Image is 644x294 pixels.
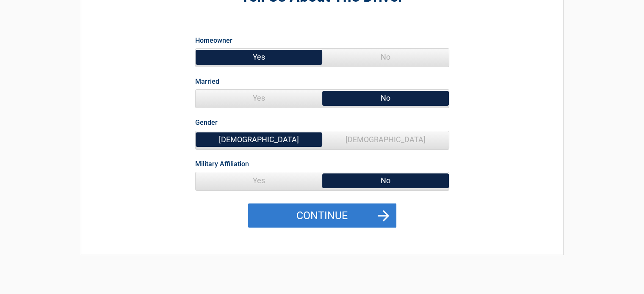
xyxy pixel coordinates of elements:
span: [DEMOGRAPHIC_DATA] [196,131,322,148]
span: No [322,172,449,189]
button: Continue [248,203,396,228]
span: Yes [196,90,322,107]
label: Homeowner [195,35,232,46]
span: [DEMOGRAPHIC_DATA] [322,131,449,148]
span: No [322,90,449,107]
label: Married [195,76,219,87]
span: Yes [196,49,322,66]
span: No [322,49,449,66]
label: Gender [195,117,218,128]
span: Yes [196,172,322,189]
label: Military Affiliation [195,158,249,170]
